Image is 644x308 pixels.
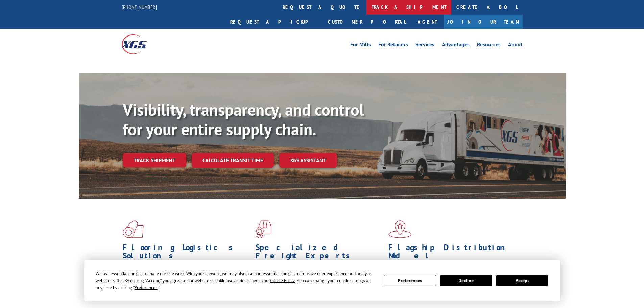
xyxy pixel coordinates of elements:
[323,15,411,29] a: Customer Portal
[96,270,376,291] div: We use essential cookies to make our site work. With your consent, we may also use non-essential ...
[508,42,523,49] a: About
[442,42,470,49] a: Advantages
[388,220,412,238] img: xgs-icon-flagship-distribution-model-red
[270,278,295,283] span: Cookie Policy
[415,42,434,49] a: Services
[122,4,157,10] a: [PHONE_NUMBER]
[192,153,274,168] a: Calculate transit time
[256,243,383,263] h1: Specialized Freight Experts
[135,285,158,290] span: Preferences
[378,42,408,49] a: For Retailers
[350,42,371,49] a: For Mills
[444,15,523,29] a: Join Our Team
[388,243,516,263] h1: Flagship Distribution Model
[256,220,271,238] img: xgs-icon-focused-on-flooring-red
[440,275,492,286] button: Decline
[123,99,364,140] b: Visibility, transparency, and control for your entire supply chain.
[477,42,501,49] a: Resources
[84,260,560,301] div: Cookie Consent Prompt
[411,15,444,29] a: Agent
[123,243,251,263] h1: Flooring Logistics Solutions
[384,275,436,286] button: Preferences
[123,153,186,167] a: Track shipment
[496,275,548,286] button: Accept
[279,153,337,168] a: XGS ASSISTANT
[123,220,144,238] img: xgs-icon-total-supply-chain-intelligence-red
[225,15,323,29] a: Request a pickup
